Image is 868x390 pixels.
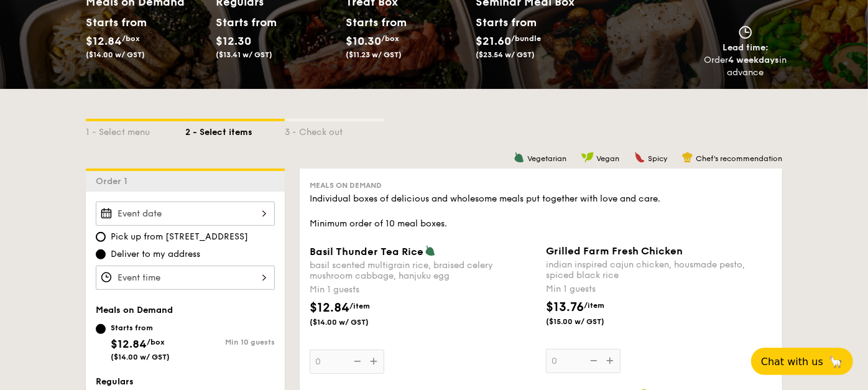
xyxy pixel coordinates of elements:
[310,260,536,281] div: basil scented multigrain rice, braised celery mushroom cabbage, hanjuku egg
[828,355,843,369] span: 🦙
[96,232,106,242] input: Pick up from [STREET_ADDRESS]
[736,26,755,39] img: icon-clock.2db775ea.svg
[111,353,170,361] span: ($14.00 w/ GST)
[96,376,134,387] span: Regulars
[704,54,787,79] div: Order in advance
[96,176,132,187] span: Order 1
[648,154,667,163] span: Spicy
[310,317,394,327] span: ($14.00 w/ GST)
[514,152,525,163] img: icon-vegetarian.fe4039eb.svg
[310,300,349,315] span: $12.84
[111,248,200,261] span: Deliver to my address
[723,42,769,53] span: Lead time:
[546,317,630,327] span: ($15.00 w/ GST)
[696,154,782,163] span: Chef's recommendation
[349,302,370,310] span: /item
[285,121,384,139] div: 3 - Check out
[96,266,275,290] input: Event time
[310,193,772,230] div: Individual boxes of delicious and wholesome meals put together with love and care. Minimum order ...
[511,34,541,43] span: /bundle
[346,50,402,59] span: ($11.23 w/ GST)
[476,13,536,32] div: Starts from
[216,34,251,48] span: $12.30
[546,245,683,257] span: Grilled Farm Fresh Chicken
[185,338,275,346] div: Min 10 guests
[122,34,140,43] span: /box
[546,300,584,315] span: $13.76
[381,34,399,43] span: /box
[527,154,566,163] span: Vegetarian
[310,284,536,296] div: Min 1 guests
[96,249,106,259] input: Deliver to my address
[596,154,619,163] span: Vegan
[96,202,275,226] input: Event date
[751,348,853,375] button: Chat with us🦙
[185,121,285,139] div: 2 - Select items
[584,301,604,310] span: /item
[634,152,645,163] img: icon-spicy.37a8142b.svg
[346,13,401,32] div: Starts from
[216,50,272,59] span: ($13.41 w/ GST)
[682,152,693,163] img: icon-chef-hat.a58ddaea.svg
[96,305,173,315] span: Meals on Demand
[581,152,594,163] img: icon-vegan.f8ff3823.svg
[147,338,165,346] span: /box
[310,181,382,190] span: Meals on Demand
[310,246,423,258] span: Basil Thunder Tea Rice
[111,231,248,243] span: Pick up from [STREET_ADDRESS]
[346,34,381,48] span: $10.30
[216,13,271,32] div: Starts from
[111,323,170,333] div: Starts from
[86,34,122,48] span: $12.84
[476,50,535,59] span: ($23.54 w/ GST)
[729,55,780,65] strong: 4 weekdays
[546,283,772,295] div: Min 1 guests
[111,337,147,351] span: $12.84
[86,121,185,139] div: 1 - Select menu
[425,245,436,256] img: icon-vegetarian.fe4039eb.svg
[96,324,106,334] input: Starts from$12.84/box($14.00 w/ GST)Min 10 guests
[761,356,823,368] span: Chat with us
[86,13,141,32] div: Starts from
[86,50,145,59] span: ($14.00 w/ GST)
[546,259,772,281] div: indian inspired cajun chicken, housmade pesto, spiced black rice
[476,34,511,48] span: $21.60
